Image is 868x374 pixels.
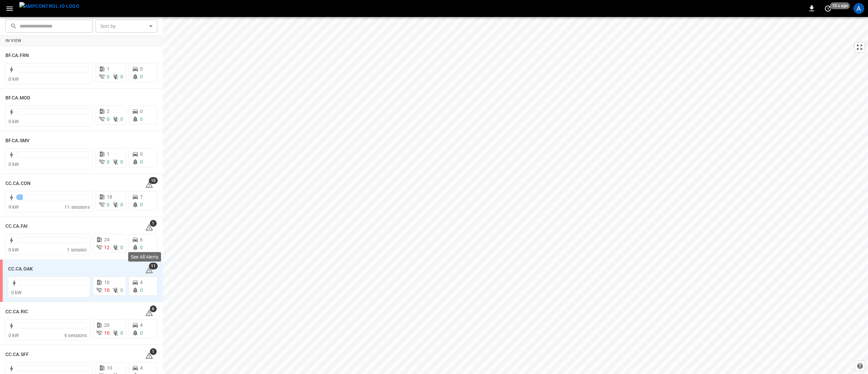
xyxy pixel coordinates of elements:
h6: CC.CA.FAI [5,223,27,230]
span: 0 [107,116,110,122]
span: 1 [107,66,110,72]
span: 0 kW [8,247,19,253]
span: 10 [107,365,112,371]
span: 2 [107,109,110,114]
span: 0 [120,159,123,165]
span: 0 [140,116,143,122]
span: 0 kW [8,162,19,167]
span: 11 sessions [64,204,90,210]
img: ampcontrol.io logo [19,2,79,11]
span: 0 [107,159,110,165]
span: 0 [140,109,143,114]
span: 1 [107,151,110,157]
span: 0 kW [11,290,22,295]
span: 0 kW [8,333,19,338]
h6: CC.CA.CON [5,180,31,187]
span: 10 [149,177,158,184]
span: 1 [150,348,157,355]
span: 10 [104,330,110,336]
span: 6 sessions [64,333,87,338]
span: 10 [104,287,110,293]
span: 6 [150,305,157,312]
h6: BF.CA.FRN [5,52,29,59]
span: 0 [120,202,123,207]
span: 1 session [67,247,87,253]
h6: CC.CA.RIC [5,308,28,316]
span: 4 [140,365,143,371]
span: 0 [120,330,123,336]
h6: BF.CA.MOD [5,94,30,102]
span: 4 [140,280,143,285]
span: 0 [107,74,110,79]
p: See All Alerts [131,254,158,260]
span: 6 [140,237,143,242]
span: 0 [140,202,143,207]
span: 0 kW [8,76,19,82]
span: 24 [104,237,110,242]
span: 0 [140,245,143,250]
span: 0 [140,159,143,165]
span: 0 [140,74,143,79]
strong: In View [5,38,22,43]
h6: CC.CA.SFF [5,351,29,358]
span: 0 [140,151,143,157]
span: 10 [104,280,110,285]
span: 0 [120,245,123,250]
span: 0 [120,287,123,293]
span: 0 kW [8,119,19,124]
span: 0 [140,66,143,72]
span: 4 [140,322,143,328]
h6: BF.CA.SMV [5,137,29,145]
span: 20 [104,322,110,328]
span: 0 [140,330,143,336]
span: 0 [140,287,143,293]
span: 0 [120,116,123,122]
span: 10 s ago [830,2,850,9]
span: 12 [104,245,110,250]
span: 0 [107,202,110,207]
span: 1 [150,220,157,227]
button: set refresh interval [823,3,833,14]
span: 9 kW [8,204,19,210]
div: profile-icon [853,3,864,14]
span: 0 [120,74,123,79]
span: 7 [140,194,143,200]
span: 18 [107,194,112,200]
h6: CC.CA.OAK [8,265,33,273]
